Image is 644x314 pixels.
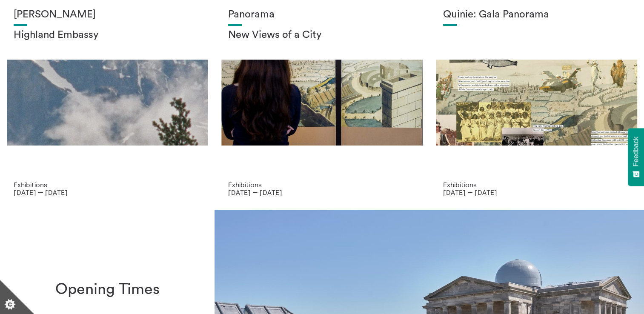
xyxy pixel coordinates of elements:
h1: Quinie: Gala Panorama [443,9,630,21]
h1: Opening Times [55,281,160,298]
p: [DATE] — [DATE] [228,188,415,196]
button: Feedback - Show survey [628,128,644,186]
span: Feedback [632,137,640,166]
h2: Highland Embassy [14,29,201,41]
h2: New Views of a City [228,29,415,41]
h1: [PERSON_NAME] [14,9,201,21]
h1: Panorama [228,9,415,21]
p: Exhibitions [443,181,630,188]
p: Exhibitions [14,181,201,188]
p: [DATE] — [DATE] [14,188,201,196]
p: Exhibitions [228,181,415,188]
p: [DATE] — [DATE] [443,188,630,196]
